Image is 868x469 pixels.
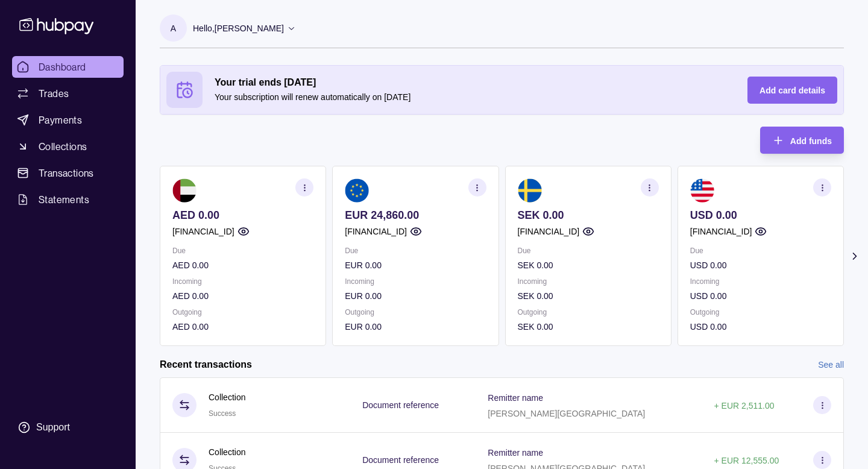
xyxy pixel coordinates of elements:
[172,209,313,222] p: AED 0.00
[345,289,486,303] p: EUR 0.00
[172,306,313,319] p: Outgoing
[215,76,723,89] h2: Your trial ends [DATE]
[39,139,87,154] span: Collections
[488,448,543,458] p: Remitter name
[209,445,245,459] p: Collection
[345,225,407,238] p: [FINANCIAL_ID]
[690,225,752,238] p: [FINANCIAL_ID]
[345,244,486,257] p: Due
[518,289,659,303] p: SEK 0.00
[790,136,832,146] span: Add funds
[518,320,659,333] p: SEK 0.00
[39,192,89,207] span: Statements
[690,289,831,303] p: USD 0.00
[172,259,313,272] p: AED 0.00
[215,90,723,104] p: Your subscription will renew automatically on [DATE]
[12,162,124,184] a: Transactions
[518,244,659,257] p: Due
[488,409,645,418] p: [PERSON_NAME][GEOGRAPHIC_DATA]
[172,320,313,333] p: AED 0.00
[39,166,94,180] span: Transactions
[690,178,714,203] img: us
[518,225,580,238] p: [FINANCIAL_ID]
[690,209,831,222] p: USD 0.00
[12,83,124,104] a: Trades
[172,225,234,238] p: [FINANCIAL_ID]
[39,60,86,74] span: Dashboard
[209,391,245,404] p: Collection
[760,127,844,154] button: Add funds
[690,259,831,272] p: USD 0.00
[12,56,124,78] a: Dashboard
[518,306,659,319] p: Outgoing
[690,306,831,319] p: Outgoing
[818,358,844,371] a: See all
[193,22,284,35] p: Hello, [PERSON_NAME]
[172,244,313,257] p: Due
[345,209,486,222] p: EUR 24,860.00
[488,393,543,403] p: Remitter name
[518,259,659,272] p: SEK 0.00
[518,275,659,288] p: Incoming
[362,455,439,465] p: Document reference
[345,306,486,319] p: Outgoing
[690,320,831,333] p: USD 0.00
[39,86,69,101] span: Trades
[172,289,313,303] p: AED 0.00
[172,275,313,288] p: Incoming
[12,136,124,157] a: Collections
[747,77,837,104] button: Add card details
[12,415,124,440] a: Support
[714,401,775,411] p: + EUR 2,511.00
[12,189,124,210] a: Statements
[172,178,197,203] img: ae
[12,109,124,131] a: Payments
[171,22,176,35] p: A
[345,259,486,272] p: EUR 0.00
[39,113,82,127] span: Payments
[362,400,439,410] p: Document reference
[518,178,542,203] img: se
[759,86,825,95] span: Add card details
[160,358,252,371] h2: Recent transactions
[714,456,779,465] p: + EUR 12,555.00
[690,244,831,257] p: Due
[345,275,486,288] p: Incoming
[36,421,70,434] div: Support
[345,320,486,333] p: EUR 0.00
[518,209,659,222] p: SEK 0.00
[345,178,369,203] img: eu
[209,409,236,418] span: Success
[690,275,831,288] p: Incoming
